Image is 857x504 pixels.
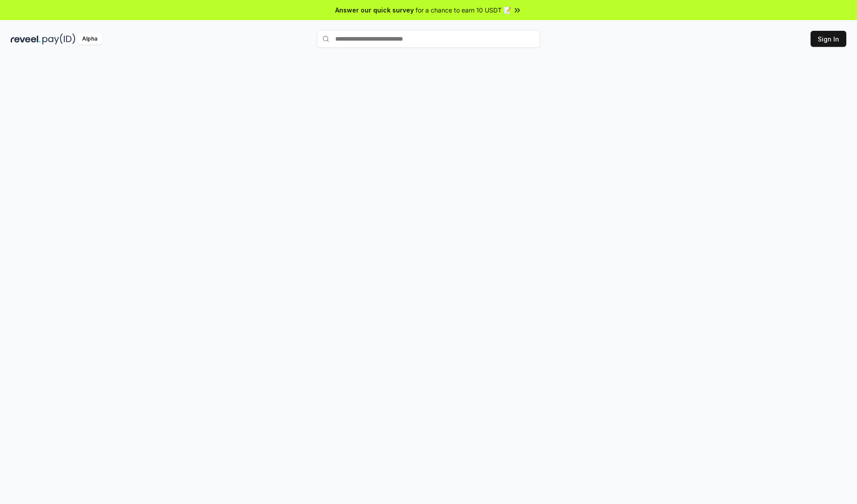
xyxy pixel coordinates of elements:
span: Answer our quick survey [335,5,414,15]
span: for a chance to earn 10 USDT 📝 [416,5,511,15]
button: Sign In [811,31,846,47]
img: reveel_dark [11,33,41,45]
div: Alpha [77,33,102,45]
img: pay_id [42,33,75,45]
